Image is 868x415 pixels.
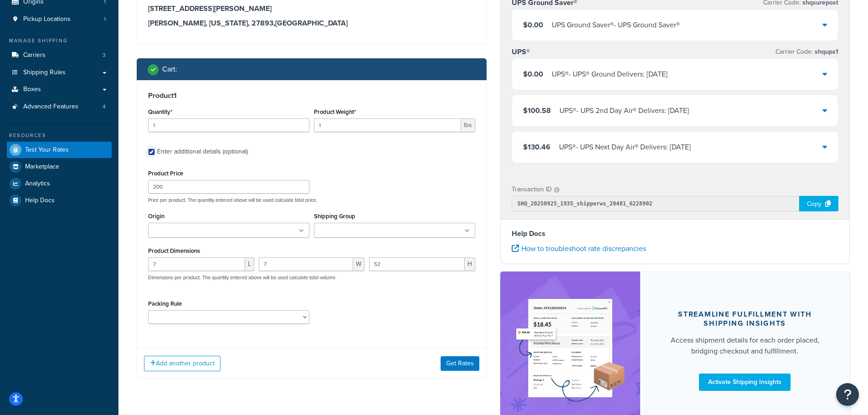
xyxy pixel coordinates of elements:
[7,98,112,115] li: Advanced Features
[7,132,112,139] div: Resources
[7,98,112,115] a: Advanced Features4
[148,19,475,28] h3: [PERSON_NAME], [US_STATE], 27893 , [GEOGRAPHIC_DATA]
[148,213,164,220] label: Origin
[662,335,828,357] div: Access shipment details for each order placed, bridging checkout and fulfillment.
[776,46,838,58] p: Carrier Code:
[162,65,177,73] h2: Cart :
[523,69,543,79] span: $0.00
[148,4,475,13] h3: [STREET_ADDRESS][PERSON_NAME]
[104,15,106,23] span: 1
[7,11,112,28] a: Pickup Locations1
[552,68,668,81] div: UPS® - UPS® Ground Delivers: [DATE]
[7,64,112,81] a: Shipping Rules
[148,149,155,155] input: Enter additional details (optional)
[7,159,112,175] a: Marketplace
[314,108,356,115] label: Product Weight*
[23,51,46,59] span: Carriers
[523,142,550,152] span: $130.46
[157,145,248,158] div: Enter additional details (optional)
[148,300,182,307] label: Packing Rule
[799,196,838,211] div: Copy
[465,257,475,271] span: H
[25,163,59,171] span: Marketplace
[512,228,839,239] h4: Help Docs
[245,257,254,271] span: L
[148,108,172,115] label: Quantity*
[559,141,691,154] div: UPS® - UPS Next Day Air® Delivers: [DATE]
[103,51,106,59] span: 3
[146,197,478,203] p: Price per product. The quantity entered above will be used calculate total price.
[146,274,337,281] p: Dimensions per product. The quantity entered above will be used calculate total volume.
[23,15,71,23] span: Pickup Locations
[7,192,112,209] a: Help Docs
[7,37,112,45] div: Manage Shipping
[7,81,112,98] a: Boxes
[836,383,859,406] button: Open Resource Center
[512,47,530,56] h3: UPS®
[7,142,112,158] a: Test Your Rates
[148,118,309,132] input: 0
[353,257,365,271] span: W
[23,86,41,93] span: Boxes
[103,103,106,111] span: 4
[314,118,461,132] input: 0.00
[813,47,838,56] span: shqups1
[144,356,221,371] button: Add another product
[662,310,828,328] div: Streamline Fulfillment with Shipping Insights
[523,105,551,116] span: $100.58
[699,374,791,391] a: Activate Shipping Insights
[512,183,552,196] p: Transaction ID
[148,91,475,100] h3: Product 1
[441,356,479,371] button: Get Rates
[512,243,646,254] a: How to troubleshoot rate discrepancies
[560,104,689,117] div: UPS® - UPS 2nd Day Air® Delivers: [DATE]
[25,197,55,205] span: Help Docs
[461,118,475,132] span: lbs
[314,213,355,220] label: Shipping Group
[552,19,680,31] div: UPS Ground Saver® - UPS Ground Saver®
[7,47,112,64] a: Carriers3
[148,170,183,177] label: Product Price
[7,175,112,192] a: Analytics
[23,69,66,77] span: Shipping Rules
[25,180,50,188] span: Analytics
[7,11,112,28] li: Pickup Locations
[7,47,112,64] li: Carriers
[23,103,78,111] span: Advanced Features
[523,20,543,30] span: $0.00
[148,247,200,254] label: Product Dimensions
[25,146,69,154] span: Test Your Rates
